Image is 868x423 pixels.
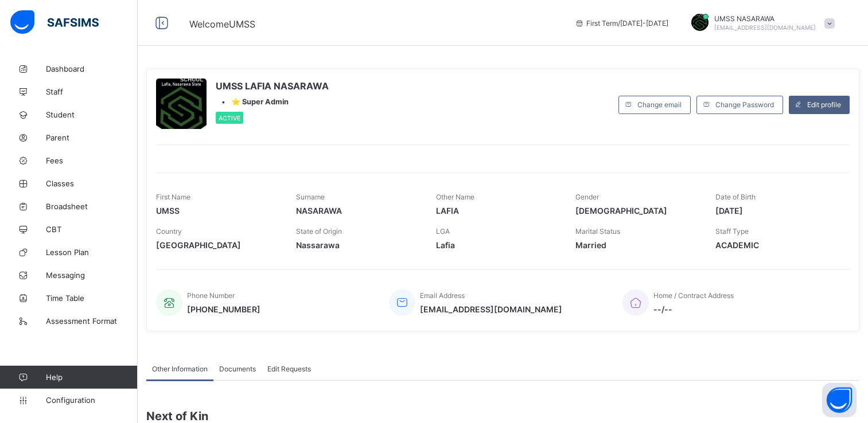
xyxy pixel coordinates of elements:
[46,64,138,73] span: Dashboard
[296,193,325,201] span: Surname
[46,179,138,188] span: Classes
[10,10,99,34] img: safsims
[296,240,419,250] span: Nassarawa
[575,227,620,236] span: Marital Status
[575,19,668,28] span: session/term information
[807,100,841,109] span: Edit profile
[46,225,138,234] span: CBT
[46,156,138,165] span: Fees
[46,110,138,119] span: Student
[715,227,749,236] span: Staff Type
[46,87,138,96] span: Staff
[46,202,138,211] span: Broadsheet
[46,293,138,303] span: Time Table
[267,365,311,373] span: Edit Requests
[680,14,840,33] div: UMSSNASARAWA
[715,193,756,201] span: Date of Birth
[46,248,138,257] span: Lesson Plan
[420,291,465,300] span: Email Address
[436,206,559,216] span: LAFIA
[46,316,138,326] span: Assessment Format
[715,206,838,216] span: [DATE]
[653,304,734,314] span: --/--
[715,240,838,250] span: ACADEMIC
[231,97,289,106] span: ⭐ Super Admin
[46,373,137,382] span: Help
[216,97,329,106] div: •
[189,18,255,30] span: Welcome UMSS
[46,271,138,280] span: Messaging
[296,227,342,236] span: State of Origin
[152,365,208,373] span: Other Information
[822,383,857,417] button: Open asap
[187,304,260,314] span: [PHONE_NUMBER]
[637,100,682,109] span: Change email
[146,409,859,423] span: Next of Kin
[575,193,599,201] span: Gender
[436,227,450,236] span: LGA
[156,206,279,216] span: UMSS
[653,291,734,300] span: Home / Contract Address
[715,100,774,109] span: Change Password
[156,240,279,250] span: [GEOGRAPHIC_DATA]
[296,206,419,216] span: NASARAWA
[436,240,559,250] span: Lafia
[187,291,235,300] span: Phone Number
[420,304,562,314] span: [EMAIL_ADDRESS][DOMAIN_NAME]
[714,14,816,23] span: UMSS NASARAWA
[575,240,698,250] span: Married
[219,365,256,373] span: Documents
[156,227,182,236] span: Country
[216,80,329,92] span: UMSS LAFIA NASARAWA
[436,193,474,201] span: Other Name
[46,395,137,405] span: Configuration
[219,115,240,122] span: Active
[156,193,190,201] span: First Name
[714,24,816,31] span: [EMAIL_ADDRESS][DOMAIN_NAME]
[46,133,138,142] span: Parent
[575,206,698,216] span: [DEMOGRAPHIC_DATA]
